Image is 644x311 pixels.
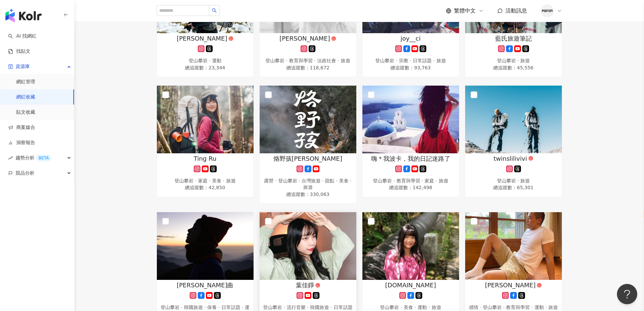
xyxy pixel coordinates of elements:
[401,34,421,43] span: joy__ci
[366,64,456,71] span: 總追蹤數 ： 93,763
[263,64,353,71] span: 總追蹤數 ： 118,672
[385,281,436,289] span: [DOMAIN_NAME]
[260,212,356,280] img: KOL Avatar
[157,212,254,280] img: KOL Avatar
[16,165,34,181] span: 競品分析
[541,4,554,17] img: %E7%A4%BE%E7%BE%A4%E7%94%A8LOGO.png
[16,150,51,165] span: 趨勢分析
[8,124,35,131] a: 商案媒合
[465,212,562,280] img: KOL Avatar
[194,154,216,163] span: Ting Ru
[16,79,35,85] a: 網紅管理
[8,33,37,40] a: searchAI 找網紅
[495,34,532,43] span: 藍氏旅遊筆記
[16,59,30,74] span: 資源庫
[212,8,217,13] span: search
[263,58,353,64] div: 登山攀岩 · 教育與學習 · 法政社會 · 旅遊
[8,156,13,160] span: rise
[280,34,330,43] span: [PERSON_NAME]
[366,58,456,64] div: 登山攀岩 · 宗教 · 日常話題 · 旅遊
[366,178,456,184] div: 登山攀岩 · 教育與學習 · 家庭 · 旅遊
[505,7,527,14] span: 活動訊息
[160,178,250,184] div: 登山攀岩 · 家庭 · 美食 · 旅遊
[485,281,536,289] span: [PERSON_NAME]
[8,139,35,146] a: 洞察報告
[366,304,456,311] div: 登山攀岩 · 美食 · 運動 · 旅遊
[16,94,35,101] a: 網紅收藏
[5,9,42,22] img: logo
[469,178,558,184] div: 登山攀岩 · 旅遊
[177,281,234,289] span: [PERSON_NAME]曲
[177,34,228,43] span: [PERSON_NAME]
[296,281,314,289] span: 葉佳錚
[617,284,637,304] iframe: Help Scout Beacon - Open
[263,191,353,198] span: 總追蹤數 ： 330,063
[371,154,450,163] span: 嗨＊我波卡，我的日記迷路了
[366,184,456,191] span: 總追蹤數 ： 142,498
[8,48,30,55] a: 找貼文
[157,86,254,153] img: KOL Avatar
[469,184,558,191] span: 總追蹤數 ： 65,301
[263,178,353,191] div: 露營 · 登山攀岩 · 台灣旅遊 · 甜點 · 美食 · 旅遊
[469,64,558,71] span: 總追蹤數 ： 45,556
[494,154,527,163] span: twinslilivivi
[362,212,459,280] img: KOL Avatar
[273,154,342,163] span: 烙野孩[PERSON_NAME]
[260,86,356,153] img: KOL Avatar
[469,304,558,311] div: 感情 · 登山攀岩 · 教育與學習 · 運動 · 旅遊
[469,58,558,64] div: 登山攀岩 · 旅遊
[454,7,476,15] span: 繁體中文
[160,184,250,191] span: 總追蹤數 ： 42,850
[16,109,35,116] a: 貼文收藏
[160,58,250,64] div: 登山攀岩 · 運動
[36,155,51,161] div: BETA
[362,86,459,153] img: KOL Avatar
[465,86,562,153] img: KOL Avatar
[160,64,250,71] span: 總追蹤數 ： 23,344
